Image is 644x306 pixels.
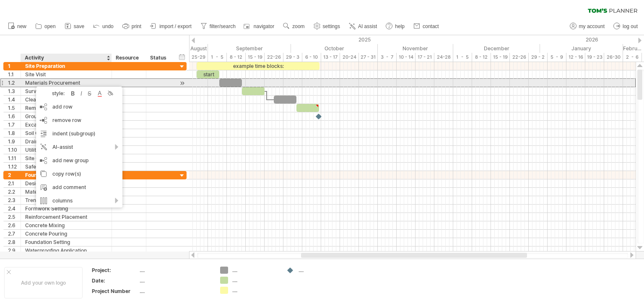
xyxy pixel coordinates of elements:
div: December 2025 [453,44,540,53]
div: 22-26 [510,53,529,62]
a: my account [568,21,607,32]
a: help [384,21,407,32]
div: 10 - 14 [397,53,415,62]
div: .... [140,267,210,274]
div: 1.8 [8,129,21,137]
div: 17 - 21 [415,53,434,62]
div: 13 - 17 [321,53,340,62]
div: Surveying and Marking [25,87,107,95]
div: 1.9 [8,137,21,145]
div: 22-26 [265,53,283,62]
div: 27 - 31 [359,53,378,62]
div: 26-30 [604,53,623,62]
a: AI assist [347,21,379,32]
div: Materials Procurement [25,79,107,87]
div: add row [36,100,122,114]
div: 2.5 [8,213,21,221]
div: Concrete Pouring [25,230,107,238]
a: navigator [242,21,277,32]
span: open [44,23,56,29]
div: 5 - 9 [548,53,566,62]
div: 29 - 2 [529,53,548,62]
div: .... [232,287,278,294]
div: 24-28 [434,53,453,62]
div: 6 - 10 [302,53,321,62]
div: 2.7 [8,230,21,238]
div: Formwork Setting [25,205,107,213]
span: remove row [52,117,81,123]
div: 19 - 23 [585,53,604,62]
div: 1.7 [8,121,21,129]
div: 1.12 [8,163,21,171]
div: start [197,70,219,78]
div: indent (subgroup) [36,127,122,140]
div: AI-assist [36,140,122,154]
div: .... [232,267,278,274]
div: Add your own logo [4,267,83,298]
div: Site Cleanup [25,154,107,162]
div: 25-29 [189,53,208,62]
span: filter/search [210,23,236,29]
div: Removal of Existing Structures [25,104,107,112]
div: 2 [8,171,21,179]
div: .... [140,288,210,295]
div: Design Approval [25,179,107,187]
a: undo [91,21,116,32]
div: .... [140,277,210,284]
div: columns [36,194,122,207]
div: Site Visit [25,70,107,78]
span: contact [423,23,439,29]
div: 1.3 [8,87,21,95]
div: .... [232,277,278,284]
div: 3 - 7 [378,53,397,62]
div: 2 - 6 [623,53,642,62]
div: Excavation [25,121,107,129]
span: import / export [159,23,192,29]
div: style: [39,90,69,96]
div: Drainage Planning [25,137,107,145]
div: 1.4 [8,96,21,104]
div: Trench Digging [25,196,107,204]
div: 1 - 5 [453,53,472,62]
div: 20-24 [340,53,359,62]
div: 2.4 [8,205,21,213]
a: new [6,21,29,32]
div: Project Number [92,288,138,295]
span: navigator [254,23,274,29]
div: Utility Mapping [25,146,107,154]
span: print [132,23,141,29]
div: Site Preparation [25,62,107,70]
div: Resource [116,54,141,62]
div: 2.2 [8,188,21,196]
a: print [120,21,144,32]
a: settings [312,21,343,32]
a: filter/search [198,21,238,32]
a: zoom [281,21,307,32]
div: November 2025 [378,44,453,53]
div: 1.5 [8,104,21,112]
div: scroll to activity [178,79,186,88]
div: 1.10 [8,146,21,154]
div: Clearing Vegetation [25,96,107,104]
div: 1 - 5 [208,53,227,62]
span: AI assist [358,23,377,29]
div: 2.9 [8,246,21,254]
div: 2.3 [8,196,21,204]
span: undo [102,23,114,29]
div: January 2026 [540,44,623,53]
span: help [395,23,405,29]
div: Status [150,54,169,62]
div: 8 - 12 [227,53,246,62]
div: Activity [25,54,107,62]
div: 15 - 19 [246,53,265,62]
div: Foundation Setting [25,238,107,246]
div: add new group [36,154,122,167]
div: 29 - 3 [283,53,302,62]
div: Waterproofing Application [25,246,107,254]
div: 2.6 [8,221,21,229]
div: Safety Inspection [25,163,107,171]
a: import / export [148,21,194,32]
span: new [17,23,26,29]
div: Date: [92,277,138,284]
span: settings [323,23,340,29]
